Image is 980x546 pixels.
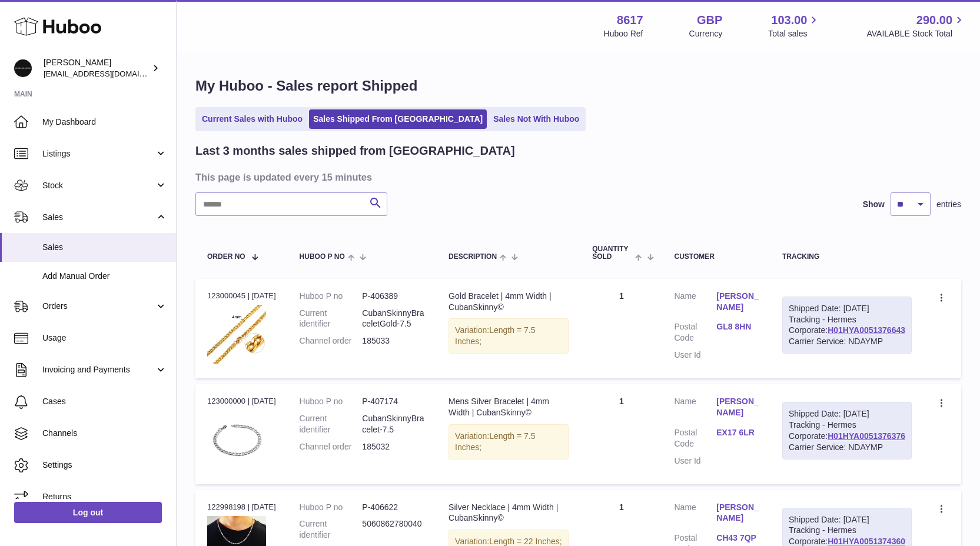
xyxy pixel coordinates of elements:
dt: Channel order [300,335,363,347]
div: Carrier Service: NDAYMP [789,442,905,453]
span: Usage [42,332,167,344]
a: Current Sales with Huboo [198,109,307,129]
dt: Channel order [300,441,363,452]
strong: GBP [697,12,722,28]
h1: My Huboo - Sales report Shipped [195,76,961,95]
div: Tracking - Hermes Corporate: [782,297,912,354]
div: 122998198 | [DATE] [207,502,276,512]
img: hello@alfredco.com [14,59,32,77]
dd: P-407174 [362,396,425,407]
label: Show [863,199,885,210]
dt: Current identifier [300,413,363,435]
span: Huboo P no [300,253,345,261]
dd: CubanSkinnyBraceletGold-7.5 [362,308,425,330]
dt: Name [675,502,717,527]
dt: Postal Code [675,427,717,450]
div: Shipped Date: [DATE] [789,303,905,314]
span: Description [449,253,497,261]
dd: CubanSkinnyBracelet-7.5 [362,413,425,435]
a: CH43 7QP [716,532,759,544]
a: EX17 6LR [716,427,759,438]
a: H01HYA0051376376 [828,431,905,441]
span: 103.00 [771,12,807,28]
a: H01HYA0051374360 [828,537,905,546]
span: Listings [42,148,155,159]
span: Add Manual Order [42,271,167,282]
dt: User Id [675,349,717,361]
dt: Postal Code [675,321,717,344]
dt: Current identifier [300,518,363,541]
div: Mens Silver Bracelet | 4mm Width | CubanSkinny© [449,396,569,418]
div: [PERSON_NAME] [44,57,150,79]
span: Channels [42,428,167,439]
dt: Huboo P no [300,502,363,513]
span: Cases [42,396,167,407]
span: [EMAIL_ADDRESS][DOMAIN_NAME] [44,69,173,78]
div: Gold Bracelet | 4mm Width | CubanSkinny© [449,291,569,313]
h3: This page is updated every 15 minutes [195,171,958,184]
span: Quantity Sold [592,245,632,261]
span: Sales [42,212,155,223]
div: Silver Necklace | 4mm Width | CubanSkinny© [449,502,569,524]
div: Shipped Date: [DATE] [789,514,905,525]
dd: P-406389 [362,291,425,302]
span: Length = 7.5 Inches; [455,431,535,452]
div: Shipped Date: [DATE] [789,408,905,420]
strong: 8617 [617,12,643,28]
dt: Huboo P no [300,291,363,302]
span: Returns [42,491,167,502]
a: 290.00 AVAILABLE Stock Total [866,12,966,39]
a: 103.00 Total sales [768,12,820,39]
dd: 185032 [362,441,425,452]
dt: Name [675,291,717,316]
span: Total sales [768,28,820,39]
span: Length = 7.5 Inches; [455,325,535,346]
span: Invoicing and Payments [42,364,155,375]
span: Stock [42,180,155,191]
a: Sales Shipped From [GEOGRAPHIC_DATA] [309,109,487,129]
span: AVAILABLE Stock Total [866,28,966,39]
dt: Huboo P no [300,396,363,407]
img: Curb-Bracelet-Slim.jpg [207,411,266,470]
dt: User Id [675,455,717,467]
a: GL8 8HN [716,321,759,332]
div: Carrier Service: NDAYMP [789,336,905,347]
div: Currency [689,28,723,39]
a: H01HYA0051376643 [828,325,905,335]
span: Length = 22 Inches; [489,537,562,546]
img: CubanGold-Thin-1.jpg [207,305,266,364]
span: Order No [207,253,245,261]
span: Orders [42,301,155,312]
a: Sales Not With Huboo [489,109,583,129]
td: 1 [580,384,662,484]
span: 290.00 [916,12,952,28]
div: Tracking [782,253,912,261]
div: 123000000 | [DATE] [207,396,276,407]
dt: Name [675,396,717,421]
a: [PERSON_NAME] [716,502,759,524]
div: 123000045 | [DATE] [207,291,276,301]
a: [PERSON_NAME] [716,291,759,313]
div: Customer [675,253,759,261]
span: My Dashboard [42,116,167,128]
h2: Last 3 months sales shipped from [GEOGRAPHIC_DATA] [195,143,515,159]
div: Huboo Ref [604,28,643,39]
dd: 185033 [362,335,425,347]
dd: 5060862780040 [362,518,425,541]
a: Log out [14,502,162,523]
div: Variation: [449,318,569,354]
a: [PERSON_NAME] [716,396,759,418]
div: Tracking - Hermes Corporate: [782,402,912,460]
span: Sales [42,242,167,253]
div: Variation: [449,424,569,460]
dd: P-406622 [362,502,425,513]
span: entries [936,199,961,210]
td: 1 [580,279,662,378]
dt: Current identifier [300,308,363,330]
span: Settings [42,460,167,471]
